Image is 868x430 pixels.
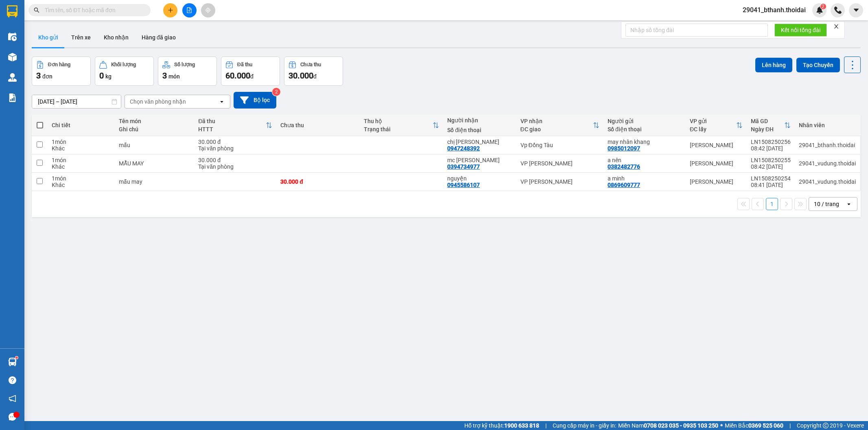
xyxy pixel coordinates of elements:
sup: 2 [820,4,826,9]
button: Chưa thu30.000đ [284,56,343,86]
span: kg [105,73,112,80]
div: Đã thu [198,118,266,124]
div: 10 / trang [814,200,839,208]
input: Nhập số tổng đài [625,24,768,37]
span: close [833,24,839,29]
span: Hỗ trợ kỹ thuật: [464,421,539,430]
button: 1 [766,198,778,210]
div: mẫu [119,142,190,148]
div: mẫu may [119,178,190,185]
th: Toggle SortBy [194,115,276,136]
span: | [545,421,547,430]
span: | [789,421,791,430]
button: Kết nối tổng đài [774,24,827,37]
span: đ [313,73,317,80]
div: Số điện thoại [447,127,512,133]
button: aim [201,3,215,17]
img: icon-new-feature [816,7,823,14]
th: Toggle SortBy [686,115,747,136]
button: Trên xe [65,28,97,47]
div: 0945586107 [447,182,480,188]
div: Nhân viên [799,122,856,128]
div: MẪU MAY [119,160,190,167]
div: Khối lượng [111,62,136,67]
div: may nhân khang [608,139,682,145]
span: 3 [162,71,167,80]
div: Chưa thu [280,122,356,128]
strong: 0708 023 035 - 0935 103 250 [644,422,718,429]
div: Ngày ĐH [751,126,784,132]
div: Số lượng [174,62,195,67]
div: 1 món [52,175,111,182]
img: warehouse-icon [8,53,17,61]
div: chị ly [447,139,512,145]
button: Hàng đã giao [135,28,182,47]
span: caret-down [853,7,860,14]
div: Chi tiết [52,122,111,128]
div: 08:41 [DATE] [751,182,791,188]
div: 30.000 đ [280,178,356,185]
button: Khối lượng0kg [95,56,154,86]
div: 0947248392 [447,145,480,152]
span: search [34,7,39,13]
div: 08:42 [DATE] [751,145,791,152]
div: Tại văn phòng [198,145,272,152]
div: nguyện [447,175,512,182]
div: Tại văn phòng [198,163,272,170]
div: Mã GD [751,118,784,124]
span: aim [205,7,211,13]
button: Đã thu60.000đ [221,56,280,86]
div: mc Trang [447,157,512,163]
div: Thu hộ [364,118,433,124]
button: Đơn hàng3đơn [32,56,91,86]
input: Tìm tên, số ĐT hoặc mã đơn [45,6,141,15]
div: a minh [608,175,682,182]
span: ⚪️ [720,424,723,427]
span: Miền Bắc [725,421,783,430]
div: a nên [608,157,682,163]
button: Lên hàng [755,58,792,72]
span: question-circle [9,376,16,384]
button: Bộ lọc [234,92,276,109]
button: caret-down [849,3,863,17]
img: warehouse-icon [8,358,17,366]
div: ĐC giao [520,126,593,132]
span: 2 [822,4,824,9]
div: 1 món [52,139,111,145]
span: plus [168,7,173,13]
div: Khác [52,163,111,170]
th: Toggle SortBy [747,115,795,136]
img: warehouse-icon [8,73,17,82]
div: VP [PERSON_NAME] [520,178,600,185]
strong: 1900 633 818 [504,422,539,429]
span: 0 [99,71,104,80]
button: plus [163,3,177,17]
button: Số lượng3món [158,56,217,86]
div: Người nhận [447,117,512,124]
svg: open [219,98,225,105]
div: 1 món [52,157,111,163]
div: 0985012097 [608,145,640,152]
div: 0869609777 [608,182,640,188]
div: Chưa thu [300,62,321,67]
svg: open [846,201,852,207]
span: món [168,73,180,80]
span: 30.000 [289,71,313,80]
span: 29041_bthanh.thoidai [736,5,812,15]
strong: 0369 525 060 [748,422,783,429]
img: logo-vxr [7,5,17,17]
div: VP gửi [690,118,736,124]
div: VP nhận [520,118,593,124]
sup: 1 [15,356,18,359]
div: 29041_bthanh.thoidai [799,142,856,148]
div: [PERSON_NAME] [690,160,743,167]
div: Số điện thoại [608,126,682,132]
button: Kho gửi [32,28,65,47]
div: [PERSON_NAME] [690,178,743,185]
div: 0382482776 [608,163,640,170]
div: Trạng thái [364,126,433,132]
div: Ghi chú [119,126,190,132]
span: đ [250,73,254,80]
span: message [9,413,16,421]
th: Toggle SortBy [516,115,604,136]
